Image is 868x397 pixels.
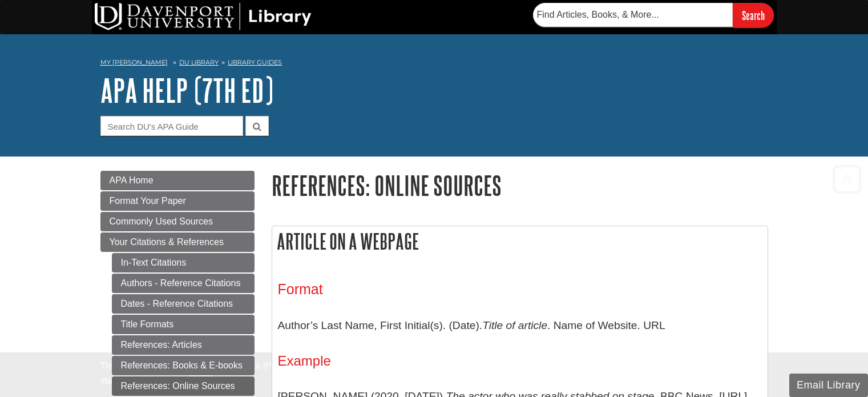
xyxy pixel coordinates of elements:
img: DU Library [95,3,312,30]
h2: Article on a Webpage [272,226,768,256]
button: Email Library [789,374,868,397]
a: Authors - Reference Citations [112,274,255,293]
nav: breadcrumb [100,55,768,73]
a: References: Articles [112,335,255,355]
input: Find Articles, Books, & More... [533,3,733,27]
a: In-Text Citations [112,253,255,272]
span: Format Your Paper [110,196,186,206]
h1: References: Online Sources [272,171,768,200]
a: Library Guides [228,58,282,66]
h4: Example [278,354,762,368]
a: Back to Top [829,171,865,187]
input: Search [733,3,774,27]
a: DU Library [179,58,219,66]
span: Your Citations & References [110,237,224,247]
a: Format Your Paper [100,191,255,211]
a: References: Online Sources [112,376,255,396]
a: Dates - Reference Citations [112,294,255,314]
input: Search DU's APA Guide [100,116,243,136]
h3: Format [278,281,762,298]
a: References: Books & E-books [112,356,255,375]
span: APA Home [110,175,154,185]
a: APA Help (7th Ed) [100,73,273,108]
a: Your Citations & References [100,232,255,252]
a: APA Home [100,171,255,190]
a: Title Formats [112,315,255,334]
span: Commonly Used Sources [110,216,213,226]
a: My [PERSON_NAME] [100,58,168,67]
form: Searches DU Library's articles, books, and more [533,3,774,27]
i: Title of article [482,319,547,331]
a: Commonly Used Sources [100,212,255,231]
p: Author’s Last Name, First Initial(s). (Date). . Name of Website. URL [278,309,762,342]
